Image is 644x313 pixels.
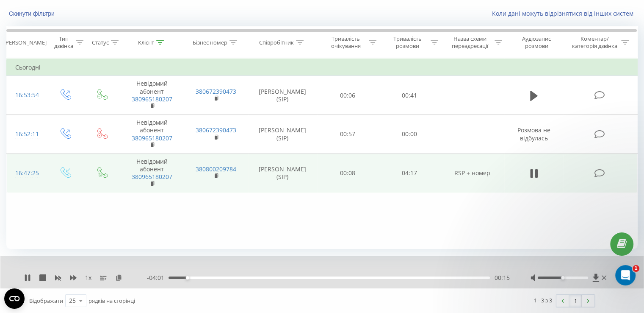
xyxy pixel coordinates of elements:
div: 16:52:11 [15,126,38,143]
span: 1 [633,265,639,272]
td: [PERSON_NAME] (SIP) [248,115,317,154]
a: 1 [569,295,582,307]
a: 380800209784 [196,165,236,173]
td: [PERSON_NAME] (SIP) [248,76,317,115]
td: RSP + номер [440,154,504,193]
div: Accessibility label [561,276,564,279]
iframe: Intercom live chat [615,265,636,285]
td: [PERSON_NAME] (SIP) [248,154,317,193]
span: 00:15 [494,274,509,282]
div: Аудіозапис розмови [512,35,561,50]
td: 00:08 [317,154,379,193]
a: 380965180207 [132,173,172,181]
div: Співробітник [259,39,294,46]
div: [PERSON_NAME] [4,39,47,46]
button: Open CMP widget [4,288,25,309]
div: Accessibility label [186,276,189,279]
div: Бізнес номер [193,39,227,46]
div: Тривалість очікування [325,35,367,50]
div: Назва схеми переадресації [448,35,492,50]
td: 00:06 [317,76,379,115]
a: 380965180207 [132,134,172,142]
td: Невідомий абонент [120,76,184,115]
span: рядків на сторінці [88,297,135,305]
td: 00:00 [379,115,440,154]
a: 380672390473 [196,126,236,134]
td: 00:41 [379,76,440,115]
span: Розмова не відбулась [517,126,550,142]
div: Статус [92,39,109,46]
span: - 04:01 [147,274,169,282]
button: Скинути фільтри [6,10,59,17]
div: Клієнт [138,39,154,46]
span: 1 x [85,274,91,282]
div: 16:53:54 [15,87,38,103]
div: Коментар/категорія дзвінка [569,35,619,50]
a: 380965180207 [132,95,172,103]
td: Невідомий абонент [120,154,184,193]
div: 25 [69,296,76,305]
div: Тривалість розмови [386,35,428,50]
td: Сьогодні [7,59,638,76]
div: Тип дзвінка [53,35,73,50]
a: Коли дані можуть відрізнятися вiд інших систем [492,9,638,17]
a: 380672390473 [196,87,236,95]
td: 04:17 [379,154,440,193]
td: Невідомий абонент [120,115,184,154]
div: 16:47:25 [15,165,38,182]
td: 00:57 [317,115,379,154]
div: 1 - 3 з 3 [534,296,552,305]
span: Відображати [29,297,63,305]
